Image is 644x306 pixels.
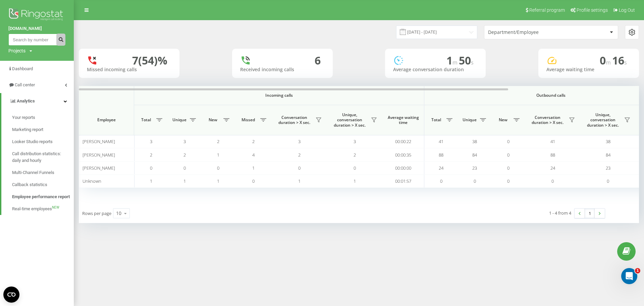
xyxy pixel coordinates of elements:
[606,138,610,144] span: 38
[150,152,152,158] span: 2
[12,124,74,136] a: Marketing report
[584,112,622,128] span: Unique, conversation duration > Х sec.
[85,117,128,123] span: Employee
[635,268,640,273] span: 1
[507,178,509,184] span: 0
[205,117,221,123] span: New
[495,117,512,123] span: New
[12,206,52,212] span: Real-time employees
[12,169,54,176] span: Multi-Channel Funnels
[446,53,459,68] span: 1
[382,135,424,148] td: 00:00:22
[472,165,477,171] span: 23
[452,59,459,66] span: m
[607,178,609,184] span: 0
[150,178,152,184] span: 1
[12,193,70,200] span: Employee performance report
[12,191,74,203] a: Employee performance report
[600,53,612,68] span: 0
[12,66,33,71] span: Dashboard
[606,59,612,66] span: m
[183,152,186,158] span: 2
[528,115,567,125] span: Conversation duration > Х sec.
[152,93,407,98] span: Incoming calls
[507,138,509,144] span: 0
[354,165,356,171] span: 0
[12,148,74,167] a: Call distribution statistics: daily and hourly
[183,178,186,184] span: 1
[393,67,478,73] div: Average conversation duration
[12,203,74,215] a: Real-time employeesNEW
[298,138,301,144] span: 3
[354,138,356,144] span: 3
[621,268,637,284] iframe: Intercom live chat
[8,34,65,46] input: Search by number
[439,152,443,158] span: 88
[12,150,70,164] span: Call distribution statistics: daily and hourly
[183,138,186,144] span: 3
[12,181,47,188] span: Callback statistics
[387,115,419,125] span: Average waiting time
[382,148,424,161] td: 00:00:35
[150,165,152,171] span: 0
[82,210,111,216] span: Rows per page
[83,152,115,158] span: [PERSON_NAME]
[428,117,444,123] span: Total
[606,152,610,158] span: 84
[15,82,35,87] span: Call center
[217,138,219,144] span: 2
[488,30,568,35] div: Department/Employee
[238,117,258,123] span: Missed
[550,152,555,158] span: 88
[472,138,477,144] span: 38
[12,112,74,124] a: Your reports
[252,178,255,184] span: 0
[12,138,53,145] span: Looker Studio reports
[546,67,631,73] div: Average waiting time
[240,67,325,73] div: Received incoming calls
[183,165,186,171] span: 0
[1,93,74,109] a: Analytics
[171,117,188,123] span: Unique
[217,152,219,158] span: 1
[298,152,301,158] span: 2
[87,67,171,73] div: Missed incoming calls
[217,165,219,171] span: 0
[382,162,424,175] td: 00:00:00
[606,165,610,171] span: 23
[138,117,154,123] span: Total
[585,209,595,218] a: 1
[382,175,424,188] td: 00:01:57
[459,53,474,68] span: 50
[17,98,35,103] span: Analytics
[298,178,301,184] span: 1
[252,152,255,158] span: 4
[275,115,314,125] span: Conversation duration > Х sec.
[298,165,301,171] span: 0
[529,7,565,13] span: Referral program
[12,167,74,179] a: Multi-Channel Funnels
[315,54,321,67] div: 6
[472,152,477,158] span: 84
[439,138,443,144] span: 41
[132,54,167,67] div: 7 (54)%
[624,59,627,66] span: s
[354,152,356,158] span: 2
[12,136,74,148] a: Looker Studio reports
[550,138,555,144] span: 41
[461,117,478,123] span: Unique
[8,7,65,24] img: Ringostat logo
[83,165,115,171] span: [PERSON_NAME]
[3,287,19,303] button: Open CMP widget
[471,59,474,66] span: s
[354,178,356,184] span: 1
[551,178,554,184] span: 0
[440,178,442,184] span: 0
[8,25,65,32] a: [DOMAIN_NAME]
[83,138,115,144] span: [PERSON_NAME]
[116,210,121,217] div: 10
[577,7,608,13] span: Profile settings
[12,179,74,191] a: Callback statistics
[252,138,255,144] span: 2
[12,114,35,121] span: Your reports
